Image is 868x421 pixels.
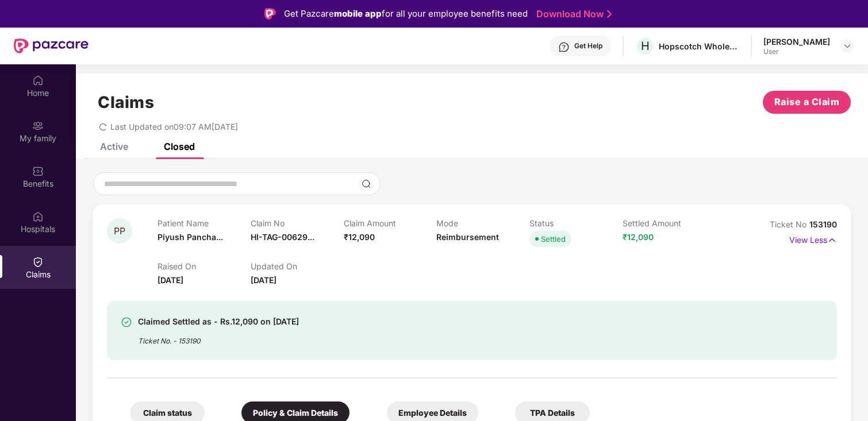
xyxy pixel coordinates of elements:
[284,7,528,21] div: Get Pazcare for all your employee benefits need
[344,232,375,242] span: ₹12,090
[789,231,837,246] p: View Less
[763,36,830,47] div: [PERSON_NAME]
[32,120,44,132] img: svg+xml;base64,PHN2ZyB3aWR0aD0iMjAiIGhlaWdodD0iMjAiIHZpZXdCb3g9IjAgMCAyMCAyMCIgZmlsbD0ibm9uZSIgeG...
[114,226,125,236] span: PP
[251,275,276,285] span: [DATE]
[14,38,89,53] img: New Pazcare Logo
[32,165,44,177] img: svg+xml;base64,PHN2ZyBpZD0iQmVuZWZpdHMiIHhtbG5zPSJodHRwOi8vd3d3LnczLm9yZy8yMDAwL3N2ZyIgd2lkdGg9Ij...
[536,8,608,20] a: Download Now
[158,275,183,285] span: [DATE]
[641,39,650,53] span: H
[362,179,371,188] img: svg+xml;base64,PHN2ZyBpZD0iU2VhcmNoLTMyeDMyIiB4bWxucz0iaHR0cDovL3d3dy53My5vcmcvMjAwMC9zdmciIHdpZH...
[98,92,154,112] h1: Claims
[32,211,44,222] img: svg+xml;base64,PHN2ZyBpZD0iSG9zcGl0YWxzIiB4bWxucz0iaHR0cDovL3d3dy53My5vcmcvMjAwMC9zdmciIHdpZHRoPS...
[574,41,602,51] div: Get Help
[827,234,837,246] img: svg+xml;base64,PHN2ZyB4bWxucz0iaHR0cDovL3d3dy53My5vcmcvMjAwMC9zdmciIHdpZHRoPSIxNyIgaGVpZ2h0PSIxNy...
[32,256,44,268] img: svg+xml;base64,PHN2ZyBpZD0iQ2xhaW0iIHhtbG5zPSJodHRwOi8vd3d3LnczLm9yZy8yMDAwL3N2ZyIgd2lkdGg9IjIwIi...
[251,261,344,271] p: Updated On
[158,261,251,271] p: Raised On
[763,47,830,56] div: User
[623,232,654,242] span: ₹12,090
[99,122,107,132] span: redo
[121,316,132,328] img: svg+xml;base64,PHN2ZyBpZD0iU3VjY2Vzcy0zMngzMiIgeG1sbnM9Imh0dHA6Ly93d3cudzMub3JnLzIwMDAvc3ZnIiB3aW...
[158,218,251,228] p: Patient Name
[436,218,529,228] p: Mode
[436,232,499,242] span: Reimbursement
[138,315,299,329] div: Claimed Settled as - Rs.12,090 on [DATE]
[529,218,623,228] p: Status
[334,8,382,19] strong: mobile app
[100,141,128,152] div: Active
[251,218,344,228] p: Claim No
[763,91,851,114] button: Raise a Claim
[110,122,238,132] span: Last Updated on 09:07 AM[DATE]
[264,8,276,20] img: Logo
[251,232,314,242] span: HI-TAG-00629...
[158,232,223,242] span: Piyush Pancha...
[607,8,612,20] img: Stroke
[843,41,852,51] img: svg+xml;base64,PHN2ZyBpZD0iRHJvcGRvd24tMzJ4MzIiIHhtbG5zPSJodHRwOi8vd3d3LnczLm9yZy8yMDAwL3N2ZyIgd2...
[541,233,566,245] div: Settled
[138,329,299,346] div: Ticket No. - 153190
[770,219,809,229] span: Ticket No
[32,75,44,86] img: svg+xml;base64,PHN2ZyBpZD0iSG9tZSIgeG1sbnM9Imh0dHA6Ly93d3cudzMub3JnLzIwMDAvc3ZnIiB3aWR0aD0iMjAiIG...
[774,95,840,109] span: Raise a Claim
[164,141,195,152] div: Closed
[558,41,570,53] img: svg+xml;base64,PHN2ZyBpZD0iSGVscC0zMngzMiIgeG1sbnM9Imh0dHA6Ly93d3cudzMub3JnLzIwMDAvc3ZnIiB3aWR0aD...
[809,219,837,229] span: 153190
[659,41,739,52] div: Hopscotch Wholesale Trading Private Limited
[623,218,716,228] p: Settled Amount
[344,218,437,228] p: Claim Amount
